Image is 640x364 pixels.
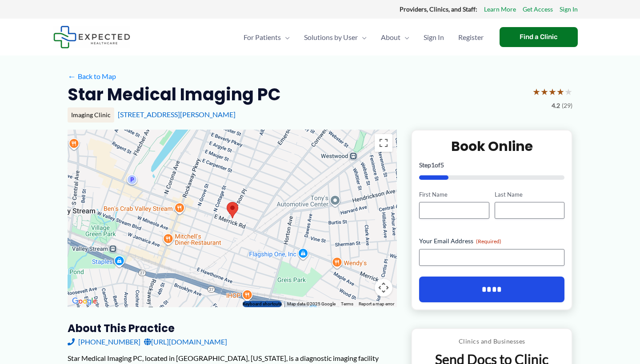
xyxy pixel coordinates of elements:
[500,27,578,47] a: Find a Clinic
[416,22,451,53] a: Sign In
[532,83,540,100] span: ★
[556,83,564,100] span: ★
[548,83,556,100] span: ★
[451,22,491,53] a: Register
[68,72,76,80] span: ←
[118,110,236,119] a: [STREET_ADDRESS][PERSON_NAME]
[431,161,435,169] span: 1
[562,100,572,111] span: (29)
[297,22,374,53] a: Solutions by UserMenu Toggle
[523,4,553,15] a: Get Access
[68,335,140,348] a: [PHONE_NUMBER]
[476,238,501,245] span: (Required)
[341,301,353,306] a: Terms
[70,296,99,307] img: Google
[374,22,416,53] a: AboutMenu Toggle
[287,301,336,306] span: Map data ©2025 Google
[304,22,358,53] span: Solutions by User
[484,4,516,15] a: Learn More
[70,296,99,307] a: Open this area in Google Maps (opens a new window)
[458,22,484,53] span: Register
[440,161,444,169] span: 5
[244,22,281,53] span: For Patients
[419,162,564,168] p: Step of
[400,22,409,53] span: Menu Toggle
[495,190,564,199] label: Last Name
[236,22,297,53] a: For PatientsMenu Toggle
[243,301,282,307] button: Keyboard shortcuts
[281,22,290,53] span: Menu Toggle
[68,107,114,123] div: Imaging Clinic
[419,237,564,245] label: Your Email Address
[564,83,572,100] span: ★
[419,138,564,155] h2: Book Online
[68,83,281,105] h2: Star Medical Imaging PC
[375,279,392,297] button: Map camera controls
[144,335,227,348] a: [URL][DOMAIN_NAME]
[358,22,367,53] span: Menu Toggle
[68,321,397,335] h3: About this practice
[419,336,565,347] p: Clinics and Businesses
[400,5,477,13] strong: Providers, Clinics, and Staff:
[419,190,489,199] label: First Name
[236,22,491,53] nav: Primary Site Navigation
[424,22,444,53] span: Sign In
[560,4,578,15] a: Sign In
[381,22,400,53] span: About
[540,83,548,100] span: ★
[375,134,392,152] button: Toggle fullscreen view
[53,26,130,48] img: Expected Healthcare Logo - side, dark font, small
[552,100,560,111] span: 4.2
[68,70,116,83] a: ←Back to Map
[359,301,394,306] a: Report a map error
